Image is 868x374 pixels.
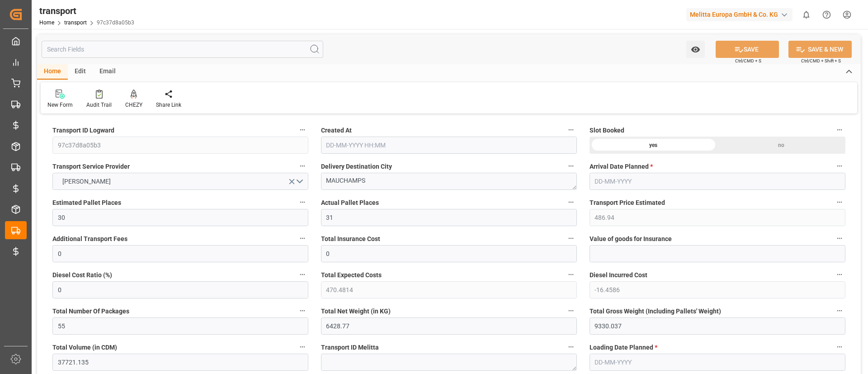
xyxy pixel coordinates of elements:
[796,5,816,25] button: show 0 new notifications
[297,124,308,136] button: Transport ID Logward
[321,162,392,171] span: Delivery Destination City
[297,269,308,280] button: Diesel Cost Ratio (%)
[321,198,379,208] span: Actual Pallet Places
[321,234,380,244] span: Total Insurance Cost
[834,196,845,208] button: Transport Price Estimated
[590,307,721,316] span: Total Gross Weight (Including Pallets' Weight)
[52,173,308,190] button: open menu
[565,160,577,172] button: Delivery Destination City
[47,101,73,109] div: New Form
[297,305,308,317] button: Total Number Of Packages
[686,41,705,58] button: open menu
[42,41,323,58] input: Search Fields
[590,198,665,208] span: Transport Price Estimated
[37,64,68,80] div: Home
[58,177,115,186] span: [PERSON_NAME]
[590,162,653,171] span: Arrival Date Planned
[297,341,308,353] button: Total Volume (in CDM)
[93,64,123,80] div: Email
[68,64,93,80] div: Edit
[717,137,845,154] div: no
[321,307,391,316] span: Total Net Weight (in KG)
[321,137,577,154] input: DD-MM-YYYY HH:MM
[590,270,647,280] span: Diesel Incurred Cost
[52,234,127,244] span: Additional Transport Fees
[834,269,845,280] button: Diesel Incurred Cost
[52,198,121,208] span: Estimated Pallet Places
[565,196,577,208] button: Actual Pallet Places
[565,124,577,136] button: Created At
[788,41,852,58] button: SAVE & NEW
[834,305,845,317] button: Total Gross Weight (Including Pallets' Weight)
[590,234,672,244] span: Value of goods for Insurance
[52,307,129,316] span: Total Number Of Packages
[590,343,657,352] span: Loading Date Planned
[86,101,112,109] div: Audit Trail
[590,137,717,154] div: yes
[297,160,308,172] button: Transport Service Provider
[52,343,117,352] span: Total Volume (in CDM)
[716,41,779,58] button: SAVE
[52,126,114,135] span: Transport ID Logward
[52,270,112,280] span: Diesel Cost Ratio (%)
[565,305,577,317] button: Total Net Weight (in KG)
[590,173,845,190] input: DD-MM-YYYY
[125,101,142,109] div: CHEZY
[565,232,577,244] button: Total Insurance Cost
[590,126,624,135] span: Slot Booked
[816,5,837,25] button: Help Center
[321,126,352,135] span: Created At
[64,19,87,26] a: transport
[565,269,577,280] button: Total Expected Costs
[834,232,845,244] button: Value of goods for Insurance
[297,232,308,244] button: Additional Transport Fees
[735,57,761,64] span: Ctrl/CMD + S
[156,101,181,109] div: Share Link
[686,6,796,23] button: Melitta Europa GmbH & Co. KG
[39,19,54,26] a: Home
[834,124,845,136] button: Slot Booked
[52,162,130,171] span: Transport Service Provider
[801,57,841,64] span: Ctrl/CMD + Shift + S
[321,270,382,280] span: Total Expected Costs
[321,173,577,190] textarea: MAUCHAMPS
[834,341,845,353] button: Loading Date Planned *
[834,160,845,172] button: Arrival Date Planned *
[590,354,845,371] input: DD-MM-YYYY
[297,196,308,208] button: Estimated Pallet Places
[321,343,379,352] span: Transport ID Melitta
[565,341,577,353] button: Transport ID Melitta
[39,4,134,18] div: transport
[686,8,793,21] div: Melitta Europa GmbH & Co. KG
